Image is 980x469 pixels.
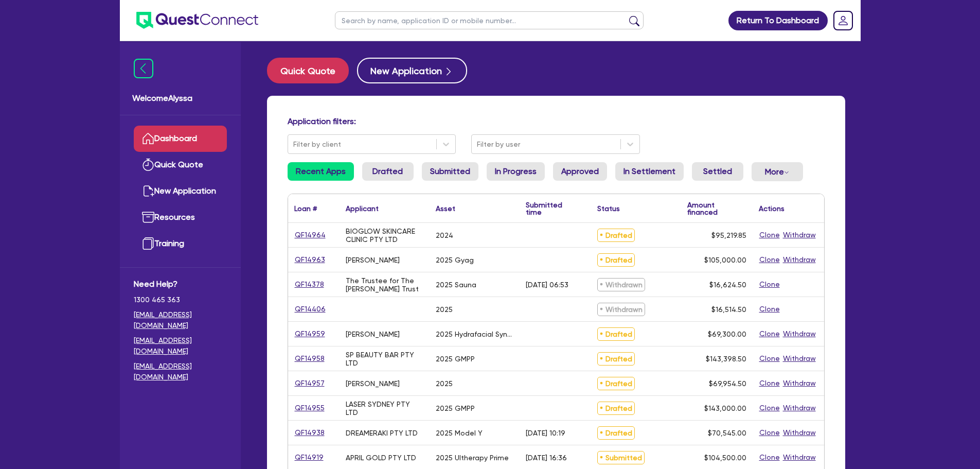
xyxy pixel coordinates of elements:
span: Withdrawn [597,278,645,291]
span: $143,000.00 [704,404,746,412]
a: QF14958 [294,353,325,364]
div: APRIL GOLD PTY LTD [346,454,416,462]
a: QF14955 [294,402,325,414]
span: $104,500.00 [704,454,746,462]
div: Actions [759,205,785,212]
div: SP BEAUTY BAR PTY LTD [346,351,423,367]
button: Withdraw [782,402,816,414]
div: 2024 [436,231,453,239]
div: Amount financed [687,201,746,216]
div: BIOGLOW SKINCARE CLINIC PTY LTD [346,227,423,244]
a: QF14959 [294,328,326,340]
a: [EMAIL_ADDRESS][DOMAIN_NAME] [134,335,227,357]
img: quest-connect-logo-blue [136,12,258,29]
span: Welcome Alyssa [132,92,228,105]
img: quick-quote [142,159,154,171]
div: 2025 [436,305,453,314]
a: QF14406 [294,303,326,315]
div: 2025 GMPP [436,404,475,412]
h4: Application filters: [288,116,825,126]
button: Clone [759,427,780,439]
div: 2025 Hydrafacial Syndeo [436,330,513,338]
span: $16,514.50 [711,305,746,314]
span: Need Help? [134,278,227,290]
a: Recent Apps [288,162,354,181]
span: Drafted [597,377,635,390]
a: Drafted [362,162,414,181]
button: Clone [759,377,780,389]
span: $16,624.50 [709,281,746,289]
a: Settled [692,162,743,181]
a: Quick Quote [134,152,227,178]
button: Clone [759,353,780,364]
a: Resources [134,204,227,231]
div: Applicant [346,205,379,212]
span: Drafted [597,253,635,267]
span: Withdrawn [597,303,645,316]
div: 2025 Ultherapy Prime [436,454,509,462]
div: Loan # [294,205,317,212]
button: Dropdown toggle [752,162,803,181]
span: Drafted [597,229,635,242]
a: QF14378 [294,279,325,290]
button: Withdraw [782,328,816,340]
div: Asset [436,205,455,212]
a: [EMAIL_ADDRESS][DOMAIN_NAME] [134,309,227,331]
button: Clone [759,328,780,340]
button: Withdraw [782,229,816,241]
a: QF14919 [294,451,324,463]
div: DREAMERAKI PTY LTD [346,429,418,437]
div: [PERSON_NAME] [346,256,400,264]
span: $69,300.00 [708,330,746,338]
span: $70,545.00 [708,429,746,437]
div: [PERSON_NAME] [346,330,400,338]
span: $69,954.50 [709,379,746,388]
a: Dashboard [134,126,227,152]
span: $95,219.85 [711,231,746,239]
button: Clone [759,279,780,290]
div: Status [597,205,620,212]
a: In Settlement [615,162,684,181]
img: resources [142,211,154,223]
a: Quick Quote [267,58,357,83]
span: Drafted [597,402,635,415]
div: LASER SYDNEY PTY LTD [346,400,423,416]
div: [DATE] 16:36 [526,454,567,462]
a: Approved [553,162,607,181]
button: Withdraw [782,427,816,439]
a: QF14964 [294,229,326,241]
div: 2025 Gyag [436,256,474,264]
span: Submitted [597,451,645,464]
span: Drafted [597,352,635,366]
div: The Trustee for The [PERSON_NAME] Trust [346,276,423,293]
a: QF14957 [294,377,325,389]
button: Withdraw [782,254,816,266]
a: QF14963 [294,254,326,266]
a: [EMAIL_ADDRESS][DOMAIN_NAME] [134,361,227,383]
div: 2025 GMPP [436,355,475,363]
button: Withdraw [782,353,816,364]
img: icon-menu-close [134,59,153,78]
button: Quick Quote [267,58,349,83]
img: new-application [142,185,154,197]
a: QF14938 [294,427,325,439]
div: Submitted time [526,201,576,216]
div: 2025 Sauna [436,281,476,289]
div: 2025 [436,379,453,388]
a: Submitted [422,162,478,181]
a: In Progress [487,162,545,181]
input: Search by name, application ID or mobile number... [335,11,644,29]
button: Clone [759,229,780,241]
span: Drafted [597,426,635,440]
button: Withdraw [782,377,816,389]
span: Drafted [597,327,635,341]
div: 2025 Model Y [436,429,483,437]
span: 1300 465 363 [134,294,227,305]
a: Dropdown toggle [830,7,857,34]
button: Clone [759,451,780,463]
span: $105,000.00 [704,256,746,264]
button: New Application [357,58,467,83]
div: [DATE] 06:53 [526,281,568,289]
div: [DATE] 10:19 [526,429,565,437]
span: $143,398.50 [706,355,746,363]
